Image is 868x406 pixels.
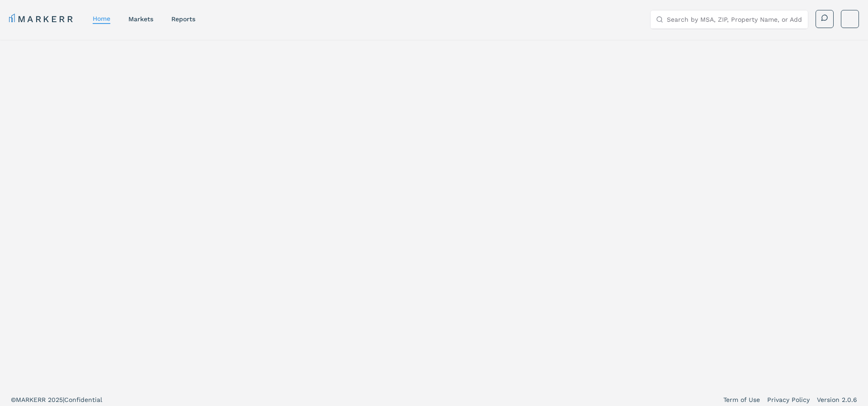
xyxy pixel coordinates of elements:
[11,396,16,403] span: ©
[9,13,75,25] a: MARKERR
[723,395,760,404] a: Term of Use
[64,396,102,403] span: Confidential
[93,15,110,22] a: home
[16,396,48,403] span: MARKERR
[667,10,802,28] input: Search by MSA, ZIP, Property Name, or Address
[171,15,195,23] a: reports
[128,15,153,23] a: markets
[48,396,64,403] span: 2025 |
[817,395,857,404] a: Version 2.0.6
[767,395,810,404] a: Privacy Policy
